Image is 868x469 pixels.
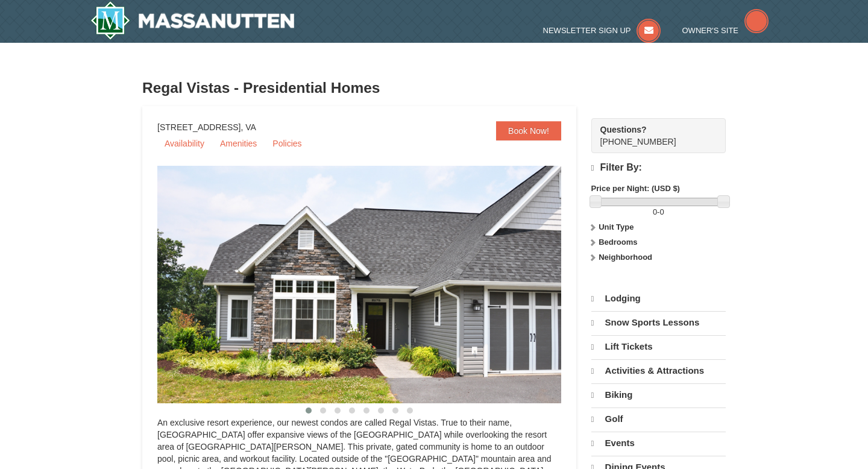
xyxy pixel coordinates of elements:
img: Massanutten Resort Logo [90,1,294,40]
a: Newsletter Sign Up [543,26,661,35]
a: Amenities [213,134,264,153]
a: Policies [265,134,309,153]
span: Owner's Site [682,26,739,35]
span: 0 [653,207,657,216]
span: [PHONE_NUMBER] [600,124,704,146]
h3: Regal Vistas - Presidential Homes [142,76,726,100]
strong: Unit Type [599,222,634,231]
span: Newsletter Sign Up [543,26,631,35]
strong: Price per Night: (USD $) [591,184,680,193]
a: Owner's Site [682,26,769,35]
a: Availability [157,134,212,153]
strong: Neighborhood [599,253,652,262]
a: Massanutten Resort [90,1,294,40]
a: Golf [591,408,726,430]
a: Lodging [591,288,726,310]
a: Snow Sports Lessons [591,311,726,334]
h4: Filter By: [591,162,726,174]
a: Events [591,432,726,455]
a: Lift Tickets [591,335,726,358]
img: 19218991-1-902409a9.jpg [157,166,591,403]
label: - [591,206,726,218]
span: 0 [659,207,664,216]
strong: Bedrooms [599,238,637,247]
a: Biking [591,383,726,406]
a: Activities & Attractions [591,359,726,382]
a: Book Now! [496,121,561,140]
strong: Questions? [600,125,647,134]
